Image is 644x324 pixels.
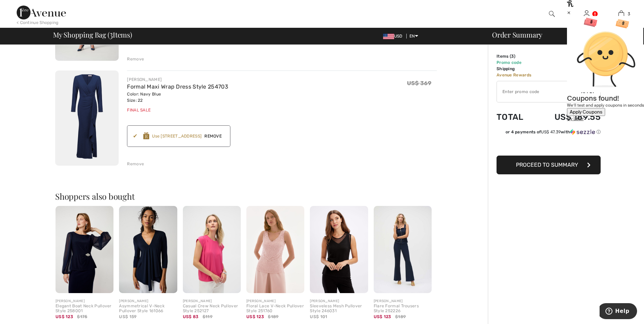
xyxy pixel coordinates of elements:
div: Final Sale [127,107,228,113]
span: US$ 101 [310,314,327,319]
img: My Info [584,10,590,18]
span: Remove [202,133,224,139]
div: [PERSON_NAME] [310,299,368,304]
img: US Dollar [383,34,394,39]
td: Items ( ) [497,53,541,59]
div: [PERSON_NAME] [119,299,177,304]
span: 1000 [590,73,601,77]
span: USD [383,34,405,39]
div: Sleeveless Mesh Pullover Style 246031 [310,304,368,314]
span: My Shopping Bag ( Items) [53,31,132,38]
div: [PERSON_NAME] [127,76,228,83]
div: or 4 payments ofUS$ 47.39withSezzle Click to learn more about Sezzle [497,129,601,138]
div: Elegant Boat Neck Pullover Style 258001 [56,304,113,314]
img: Sezzle [570,129,595,135]
input: Promo code [497,81,581,102]
a: Formal Maxi Wrap Dress Style 254703 [127,83,228,90]
div: Use [STREET_ADDRESS] [152,133,202,139]
img: Elegant Boat Neck Pullover Style 258001 [56,206,113,293]
div: Flare Formal Trousers Style 252226 [374,304,432,314]
span: US$ 159 [119,314,136,319]
span: Apply [581,89,595,95]
td: Avenue Rewards [497,72,541,78]
td: Free [541,66,601,72]
img: Sleeveless Mesh Pullover Style 246031 [310,206,368,293]
div: < Continue Shopping [17,19,59,26]
div: Asymmetrical V-Neck Pullover Style 161066 [119,304,177,314]
span: 3 [628,11,630,17]
div: [PERSON_NAME] [183,299,241,304]
img: Floral Lace V-Neck Pullover Style 251760 [246,206,304,293]
span: $119 [203,314,212,320]
td: US$ 202.00 [541,53,601,59]
span: US$ 123 [56,314,73,319]
iframe: Opens a widget where you can find more information [600,303,637,321]
img: Asymmetrical V-Neck Pullover Style 161066 [119,206,177,293]
td: Total [497,105,541,129]
img: My Bag [618,10,624,18]
span: US$ 123 [246,314,264,319]
a: Sign In [584,10,590,17]
span: $189 [268,314,278,320]
div: [PERSON_NAME] [246,299,304,304]
div: Color: Navy Blue Size: 22 [127,91,228,103]
div: Remove [127,161,144,167]
img: 1ère Avenue [17,6,66,19]
span: Proceed to Summary [516,161,578,168]
iframe: PayPal-paypal [497,138,601,153]
span: US$ 47.39 [541,130,561,134]
div: [PERSON_NAME] [374,299,432,304]
div: [PERSON_NAME] [569,20,603,27]
td: Promo code [497,59,541,66]
img: Formal Maxi Wrap Dress Style 254703 [55,70,119,166]
span: 3 [110,30,113,39]
span: US$ 83 [183,314,199,319]
div: Remove [127,56,144,62]
span: 3 [511,54,514,59]
td: US$ 189.55 [541,105,601,129]
td: Shipping [497,66,541,72]
div: [PERSON_NAME] [56,299,113,304]
span: $175 [77,314,87,320]
div: or 4 payments of with [506,129,601,135]
span: EN [409,34,418,39]
img: Reward-Logo.svg [143,132,150,139]
img: search the website [549,10,555,18]
div: Casual Crew Neck Pullover Style 252127 [183,304,241,314]
img: Flare Formal Trousers Style 252226 [374,206,432,293]
div: Order Summary [484,31,640,38]
td: US$ -12.45 [541,59,601,66]
div: ✔ [133,132,143,140]
span: US$ 123 [374,314,391,319]
div: Floral Lace V-Neck Pullover Style 251760 [246,304,304,314]
span: $189 [395,314,406,320]
a: 3 [604,10,638,18]
button: Proceed to Summary [497,156,601,174]
td: used [541,72,601,78]
img: Casual Crew Neck Pullover Style 252127 [183,206,241,293]
span: US$ 369 [407,80,431,86]
h2: Shoppers also bought [55,192,437,200]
